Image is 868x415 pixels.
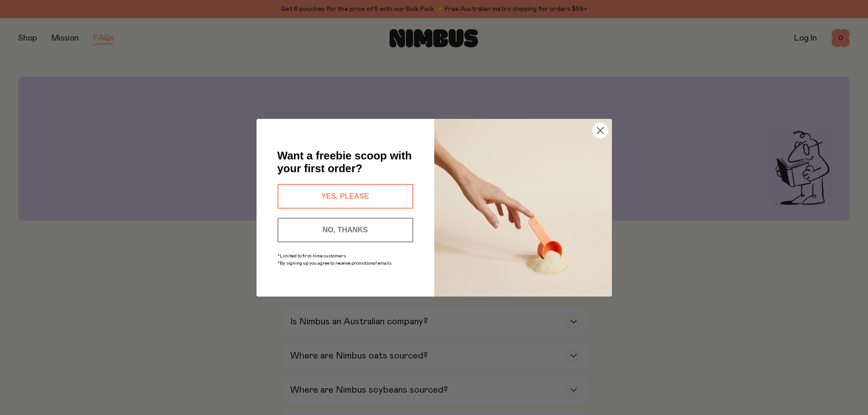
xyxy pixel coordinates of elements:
[277,184,413,209] button: YES, PLEASE
[277,218,413,242] button: NO, THANKS
[277,254,346,258] span: *Limited to first-time customers
[277,149,412,174] span: Want a freebie scoop with your first order?
[592,123,608,138] button: Close dialog
[434,119,612,297] img: c0d45117-8e62-4a02-9742-374a5db49d45.jpeg
[277,261,391,266] span: *By signing up you agree to receive promotional emails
